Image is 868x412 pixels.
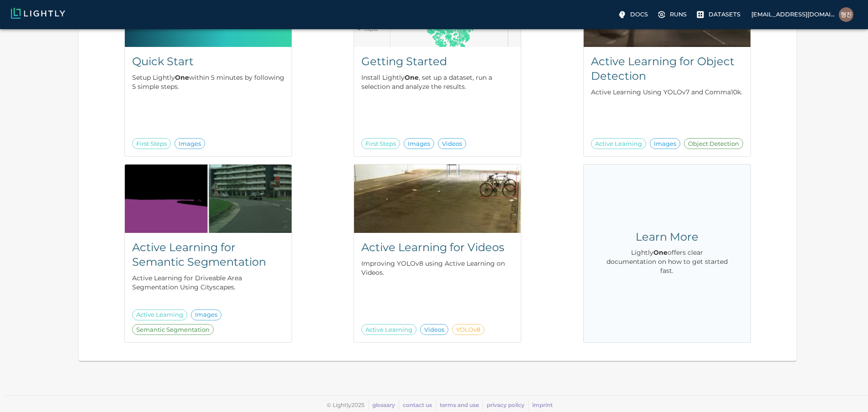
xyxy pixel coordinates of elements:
span: Active Learning [133,310,187,319]
a: Please complete one of our getting started guides to active the full UI [655,7,690,22]
span: Object Detection [684,139,743,149]
span: © Lightly 2025 [327,402,365,408]
span: First Steps [362,139,400,149]
span: Active Learning [591,139,646,149]
a: privacy policy [487,402,524,408]
img: Lightly [11,8,65,19]
a: terms and use [440,402,479,408]
label: Docs [616,7,652,22]
span: Images [404,139,434,149]
span: Semantic Segmentation [133,325,213,335]
span: Active Learning [362,325,416,335]
a: Please complete one of our getting started guides to active the full UI [694,7,744,22]
img: Active Learning for Semantic Segmentation [125,165,292,233]
span: YOLOv8 [452,325,484,335]
a: imprint [532,402,553,408]
img: Active Learning for Videos [354,165,521,233]
span: Videos [438,139,466,149]
p: Active Learning for Driveable Area Segmentation Using Cityscapes. [132,273,284,292]
h5: Getting Started [361,54,514,69]
b: One [653,248,668,257]
p: Active Learning Using YOLOv7 and Comma10k. [591,88,743,97]
span: First Steps [133,139,170,149]
h5: Active Learning for Videos [361,240,514,255]
p: [EMAIL_ADDRESS][DOMAIN_NAME] [751,10,835,19]
a: glossary [372,402,395,408]
p: Runs [670,10,687,19]
h5: Active Learning for Semantic Segmentation [132,240,284,269]
label: [EMAIL_ADDRESS][DOMAIN_NAME]김형진 [748,5,857,25]
p: Docs [630,10,648,19]
p: Setup Lightly within 5 minutes by following 5 simple steps. [132,73,284,91]
img: 김형진 [839,7,853,22]
h5: Active Learning for Object Detection [591,54,743,83]
p: Install Lightly , set up a dataset, run a selection and analyze the results. [361,73,514,91]
p: Datasets [709,10,740,19]
span: Videos [421,325,448,335]
span: Images [175,139,205,149]
h5: Learn More [606,230,729,244]
h5: Quick Start [132,54,284,69]
a: contact us [403,402,432,408]
span: Images [191,310,221,319]
span: Images [650,139,680,149]
p: Lightly offers clear documentation on how to get started fast. [606,248,729,275]
b: One [175,73,189,82]
p: Improving YOLOv8 using Active Learning on Videos. [361,259,514,277]
b: One [405,73,419,82]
